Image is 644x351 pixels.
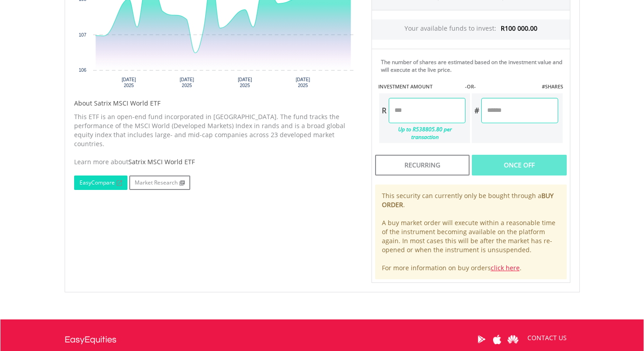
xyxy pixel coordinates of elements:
[379,98,389,123] div: R
[501,24,537,32] span: R100 000.00
[179,77,194,88] text: [DATE] 2025
[472,155,566,175] div: Once Off
[542,83,563,90] label: #SHARES
[129,175,190,190] a: Market Research
[382,191,554,209] b: BUY ORDER
[296,77,310,88] text: [DATE] 2025
[381,58,566,74] div: The number of shares are estimated based on the investment value and will execute at the live price.
[379,123,465,143] div: Up to R538805.80 per transaction
[122,77,136,88] text: [DATE] 2025
[378,83,432,90] label: INVESTMENT AMOUNT
[79,32,86,37] text: 107
[372,19,570,40] div: Your available funds to invest:
[491,263,520,272] a: click here
[74,175,127,190] a: EasyCompare
[375,155,470,175] div: Recurring
[375,185,567,279] div: This security can currently only be bought through a . A buy market order will execute within a r...
[238,77,252,88] text: [DATE] 2025
[74,99,358,108] h5: About Satrix MSCI World ETF
[472,98,481,123] div: #
[74,112,358,148] p: This ETF is an open-end fund incorporated in [GEOGRAPHIC_DATA]. The fund tracks the performance o...
[79,68,86,73] text: 106
[521,325,573,351] a: CONTACT US
[74,157,358,166] div: Learn more about
[465,83,476,90] label: -OR-
[128,157,195,166] span: Satrix MSCI World ETF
